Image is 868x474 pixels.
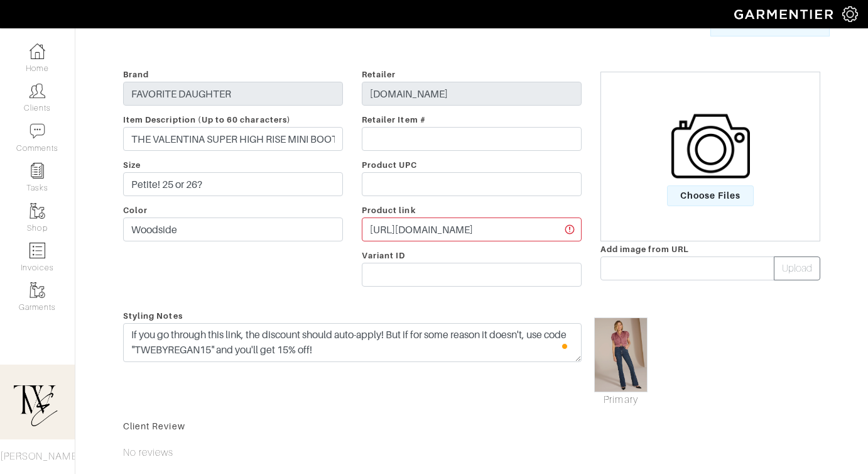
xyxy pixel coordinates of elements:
img: reminder-icon-8004d30b9f0a5d33ae49ab947aed9ed385cf756f9e5892f1edd6e32f2345188e.png [30,163,45,179]
img: camera-icon-fc4d3dba96d4bd47ec8a31cd2c90eca330c9151d3c012df1ec2579f4b5ff7bac.png [671,107,750,185]
img: gear-icon-white-bd11855cb880d31180b6d7d6211b90ccbf57a29d726f0c71d8c61bd08dd39cc2.png [842,6,858,22]
div: Client Review [123,420,820,433]
img: orders-icon-0abe47150d42831381b5fb84f609e132dff9fe21cb692f30cb5eec754e2cba89.png [30,243,45,258]
a: Primary [594,392,648,407]
span: Brand [123,70,149,79]
textarea: To enrich screen reader interactions, please activate Accessibility in Grammarly extension settings [123,323,582,362]
span: Variant ID [362,251,406,260]
span: Add image from URL [600,245,689,254]
span: Item Description (Up to 60 characters) [123,115,291,124]
span: Retailer Item # [362,115,426,124]
img: garmentier-logo-header-white-b43fb05a5012e4ada735d5af1a66efaba907eab6374d6393d1fbf88cb4ef424d.png [728,3,842,25]
img: AYcSR+gI5BxgAAAAAElFTkSuQmCC [594,317,648,392]
img: dashboard-icon-dbcd8f5a0b271acd01030246c82b418ddd0df26cd7fceb0bd07c9910d44c42f6.png [30,43,45,59]
span: Size [123,160,141,170]
img: clients-icon-6bae9207a08558b7cb47a8932f037763ab4055f8c8b6bfacd5dc20c3e0201464.png [30,83,45,99]
img: garments-icon-b7da505a4dc4fd61783c78ac3ca0ef83fa9d6f193b1c9dc38574b1d14d53ca28.png [30,203,45,219]
p: No reviews [123,445,820,460]
img: comment-icon-a0a6a9ef722e966f86d9cbdc48e553b5cf19dbc54f86b18d962a5391bc8f6eb6.png [30,123,45,139]
span: Color [123,206,148,215]
button: Upload [774,256,820,280]
span: Retailer [362,70,396,79]
span: Product link [362,206,416,215]
span: Styling Notes [123,307,183,325]
img: garments-icon-b7da505a4dc4fd61783c78ac3ca0ef83fa9d6f193b1c9dc38574b1d14d53ca28.png [30,282,45,298]
span: Product UPC [362,160,418,170]
span: Choose Files [667,185,754,206]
